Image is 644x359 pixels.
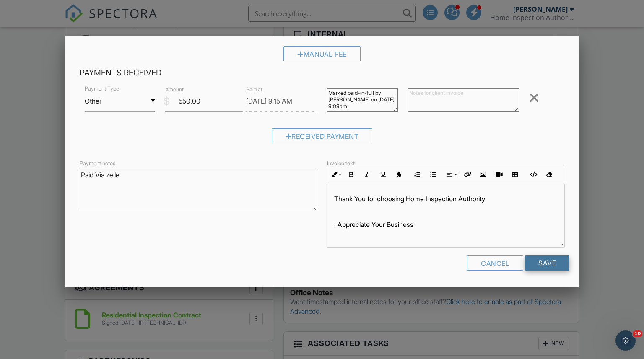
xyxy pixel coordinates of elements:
[85,85,119,93] label: Payment Type
[80,68,565,78] h4: Payments Received
[633,330,642,337] span: 10
[246,86,262,94] label: Paid at
[525,255,569,271] input: Save
[164,94,170,109] div: $
[467,255,523,271] div: Cancel
[343,166,359,182] button: Bold (⌘B)
[283,52,361,60] a: Manual Fee
[615,330,636,351] iframe: Intercom live chat
[283,46,361,61] div: Manual Fee
[334,194,557,203] p: Thank You for choosing Home Inspection Authority
[327,88,398,112] textarea: Marked paid-in-full by [PERSON_NAME] on [DATE] 9:09am
[272,128,373,143] div: Received Payment
[80,160,115,167] label: Payment notes
[334,245,557,255] p: [PERSON_NAME]
[327,166,343,182] button: Inline Style
[272,134,373,143] a: Received Payment
[541,166,557,182] button: Clear Formatting
[475,166,491,182] button: Insert Image (⌘P)
[327,160,355,167] label: Invoice text
[334,220,557,229] p: I Appreciate Your Business
[165,86,184,94] label: Amount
